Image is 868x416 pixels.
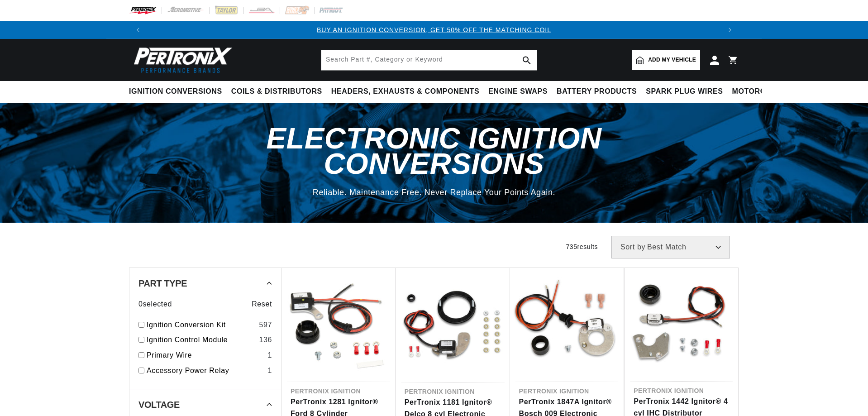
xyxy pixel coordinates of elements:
[129,87,222,96] span: Ignition Conversions
[147,25,721,35] div: 1 of 3
[632,50,700,70] a: Add my vehicle
[138,400,180,409] span: Voltage
[517,50,537,70] button: search button
[267,122,602,180] span: Electronic Ignition Conversions
[267,365,272,377] div: 1
[488,87,548,96] span: Engine Swaps
[648,56,696,64] span: Add my vehicle
[732,87,786,96] span: Motorcycle
[147,25,721,35] div: Announcement
[552,81,641,102] summary: Battery Products
[129,81,227,102] summary: Ignition Conversions
[231,87,322,96] span: Coils & Distributors
[227,81,327,102] summary: Coils & Distributors
[321,50,537,70] input: Search Part #, Category or Keyword
[138,279,187,288] span: Part Type
[138,298,172,310] span: 0 selected
[147,319,255,331] a: Ignition Conversion Kit
[317,26,551,33] a: BUY AN IGNITION CONVERSION, GET 50% OFF THE MATCHING COIL
[331,87,479,96] span: Headers, Exhausts & Components
[259,319,272,331] div: 597
[557,87,637,96] span: Battery Products
[259,334,272,346] div: 136
[129,21,147,39] button: Translation missing: en.sections.announcements.previous_announcement
[327,81,484,102] summary: Headers, Exhausts & Components
[252,298,272,310] span: Reset
[147,349,264,361] a: Primary Wire
[106,21,762,39] slideshow-component: Translation missing: en.sections.announcements.announcement_bar
[147,334,255,346] a: Ignition Control Module
[620,244,645,251] span: Sort by
[721,21,739,39] button: Translation missing: en.sections.announcements.next_announcement
[641,81,727,102] summary: Spark Plug Wires
[646,87,723,96] span: Spark Plug Wires
[566,243,598,250] span: 735 results
[267,349,272,361] div: 1
[728,81,791,102] summary: Motorcycle
[313,188,555,197] span: Reliable. Maintenance Free. Never Replace Your Points Again.
[147,365,264,377] a: Accessory Power Relay
[611,236,730,258] select: Sort by
[484,81,552,102] summary: Engine Swaps
[129,44,233,76] img: Pertronix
